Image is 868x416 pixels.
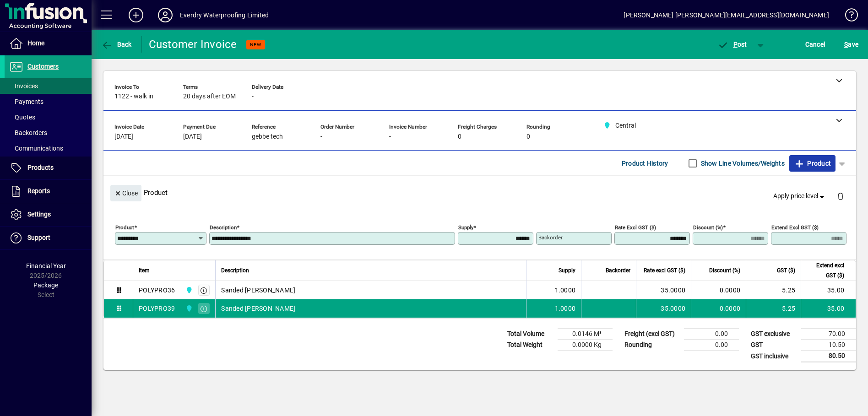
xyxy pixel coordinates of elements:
span: Supply [559,265,575,276]
span: Sanded [PERSON_NAME] [221,304,295,313]
mat-label: Rate excl GST ($) [615,224,656,231]
span: 20 days after EOM [183,93,236,100]
td: 35.00 [801,281,856,299]
td: 80.50 [801,351,856,362]
span: GST ($) [777,265,795,276]
span: Back [101,41,132,48]
div: POLYPRO36 [139,286,175,295]
span: Extend excl GST ($) [807,260,844,281]
span: Item [139,265,150,276]
td: Total Weight [503,340,558,351]
mat-label: Discount (%) [693,224,723,231]
mat-label: Product [115,224,134,231]
button: Product History [618,155,672,172]
span: 1122 - walk in [114,93,153,100]
td: GST [746,340,801,351]
span: ave [844,37,858,52]
button: Apply price level [770,188,830,205]
div: [PERSON_NAME] [PERSON_NAME][EMAIL_ADDRESS][DOMAIN_NAME] [624,8,829,22]
app-page-header-button: Close [108,189,144,197]
span: Reports [27,187,50,194]
span: 1.0000 [555,286,576,295]
div: 35.0000 [642,304,685,313]
button: Delete [830,185,852,207]
td: Freight (excl GST) [620,329,684,340]
span: ost [717,41,747,48]
a: Reports [5,180,92,203]
button: Add [121,7,151,23]
span: Package [33,281,58,289]
span: 0 [458,133,461,140]
td: 5.25 [746,299,801,318]
td: 5.25 [746,281,801,299]
a: Support [5,227,92,249]
app-page-header-button: Back [92,36,142,53]
span: Apply price level [773,191,826,201]
span: Invoices [9,82,38,90]
span: NEW [250,42,261,48]
td: 0.0000 Kg [558,340,613,351]
span: - [320,133,322,140]
button: Save [842,36,861,53]
span: gebbe tech [252,133,283,140]
button: Close [110,185,141,201]
a: Quotes [5,109,92,125]
a: Settings [5,203,92,226]
td: 70.00 [801,329,856,340]
td: 10.50 [801,340,856,351]
span: Communications [9,145,63,152]
span: Home [27,39,44,47]
div: POLYPRO39 [139,304,175,313]
span: Cancel [805,37,825,52]
td: GST exclusive [746,329,801,340]
span: Central [183,303,194,313]
a: Payments [5,94,92,109]
td: Total Volume [503,329,558,340]
button: Post [713,36,752,53]
span: Products [27,164,54,171]
label: Show Line Volumes/Weights [699,159,785,168]
a: Products [5,157,92,179]
span: [DATE] [114,133,133,140]
span: Payments [9,98,43,105]
span: 0 [526,133,530,140]
a: Home [5,32,92,55]
mat-label: Extend excl GST ($) [771,224,819,231]
mat-label: Description [210,224,237,231]
a: Communications [5,140,92,156]
button: Back [99,36,134,53]
span: Support [27,234,50,241]
td: 35.00 [801,299,856,318]
span: 1.0000 [555,304,576,313]
mat-label: Backorder [538,234,563,241]
span: - [389,133,391,140]
td: 0.0146 M³ [558,329,613,340]
app-page-header-button: Delete [830,192,852,200]
span: Settings [27,211,51,218]
span: Customers [27,63,59,70]
span: Quotes [9,113,35,121]
span: Central [183,285,194,295]
div: Everdry Waterproofing Limited [180,8,269,22]
td: 0.00 [684,340,739,351]
td: GST inclusive [746,351,801,362]
td: 0.0000 [691,299,746,318]
span: Description [221,265,249,276]
span: - [252,93,254,100]
span: Product History [622,156,668,171]
span: Close [114,186,138,201]
span: Discount (%) [709,265,740,276]
div: 35.0000 [642,286,685,295]
span: P [733,41,738,48]
td: 0.0000 [691,281,746,299]
span: S [844,41,848,48]
span: [DATE] [183,133,202,140]
a: Invoices [5,78,92,94]
button: Cancel [803,36,828,53]
span: Backorders [9,129,47,136]
div: Product [103,176,856,209]
button: Profile [151,7,180,23]
span: Backorder [606,265,630,276]
div: Customer Invoice [149,37,237,52]
a: Knowledge Base [838,2,857,32]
